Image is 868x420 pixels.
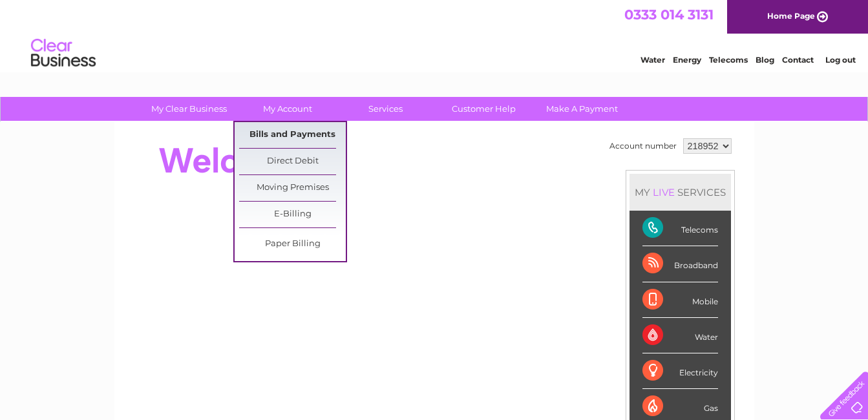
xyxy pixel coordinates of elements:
[136,97,242,121] a: My Clear Business
[30,34,96,73] img: logo.png
[642,282,718,318] div: Mobile
[642,211,718,246] div: Telecoms
[756,55,774,65] a: Blog
[606,135,680,157] td: Account number
[332,97,439,121] a: Services
[234,97,341,121] a: My Account
[642,353,718,389] div: Electricity
[239,202,346,227] a: E-Billing
[640,55,665,65] a: Water
[709,55,748,65] a: Telecoms
[624,6,714,23] a: 0333 014 3131
[825,55,856,65] a: Log out
[129,7,740,63] div: Clear Business is a trading name of Verastar Limited (registered in [GEOGRAPHIC_DATA] No. 3667643...
[239,231,346,257] a: Paper Billing
[239,149,346,174] a: Direct Debit
[642,246,718,282] div: Broadband
[642,318,718,353] div: Water
[782,55,814,65] a: Contact
[650,186,677,198] div: LIVE
[529,97,635,121] a: Make A Payment
[239,122,346,148] a: Bills and Payments
[239,175,346,201] a: Moving Premises
[430,97,537,121] a: Customer Help
[673,55,701,65] a: Energy
[630,174,731,211] div: MY SERVICES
